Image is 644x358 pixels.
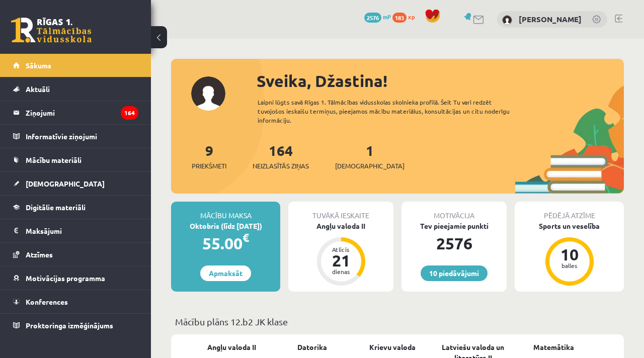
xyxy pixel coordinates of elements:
[192,141,226,171] a: 9Priekšmeti
[401,221,507,231] div: Tev pieejamie punkti
[13,219,138,242] a: Maksājumi
[13,125,138,148] a: Informatīvie ziņojumi
[26,125,138,148] legend: Informatīvie ziņojumi
[408,13,415,21] span: xp
[515,221,624,287] a: Sports un veselība 10 balles
[26,155,82,164] span: Mācību materiāli
[257,69,624,93] div: Sveika, Džastina!
[253,141,309,171] a: 164Neizlasītās ziņas
[392,13,407,23] span: 183
[392,13,420,21] a: 183 xp
[13,54,138,77] a: Sākums
[26,321,113,330] span: Proktoringa izmēģinājums
[13,243,138,266] a: Atzīmes
[11,18,92,43] a: Rīgas 1. Tālmācības vidusskola
[533,342,574,352] a: Matemātika
[401,231,507,255] div: 2576
[121,106,138,120] i: 164
[288,221,393,287] a: Angļu valoda II Atlicis 21 dienas
[200,265,251,281] a: Apmaksāt
[383,13,391,21] span: mP
[515,221,624,231] div: Sports un veselība
[13,314,138,337] a: Proktoringa izmēģinājums
[554,246,585,262] div: 10
[26,179,105,188] span: [DEMOGRAPHIC_DATA]
[326,246,356,252] div: Atlicis
[13,101,138,124] a: Ziņojumi164
[207,342,256,352] a: Angļu valoda II
[554,262,585,268] div: balles
[13,77,138,101] a: Aktuāli
[288,202,393,221] div: Tuvākā ieskaite
[175,315,620,328] p: Mācību plāns 12.b2 JK klase
[258,98,529,125] div: Laipni lūgts savā Rīgas 1. Tālmācības vidusskolas skolnieka profilā. Šeit Tu vari redzēt tuvojošo...
[26,274,105,283] span: Motivācijas programma
[171,202,280,221] div: Mācību maksa
[326,252,356,268] div: 21
[26,61,51,70] span: Sākums
[502,15,512,25] img: Džastina Leonoviča - Batņa
[243,230,249,245] span: €
[335,141,405,171] a: 1[DEMOGRAPHIC_DATA]
[26,250,53,259] span: Atzīmes
[26,297,68,306] span: Konferences
[253,161,309,171] span: Neizlasītās ziņas
[13,290,138,313] a: Konferences
[288,221,393,231] div: Angļu valoda II
[364,13,381,23] span: 2576
[364,13,391,21] a: 2576 mP
[26,219,138,242] legend: Maksājumi
[515,202,624,221] div: Pēdējā atzīme
[401,202,507,221] div: Motivācija
[13,196,138,219] a: Digitālie materiāli
[192,161,226,171] span: Priekšmeti
[13,148,138,171] a: Mācību materiāli
[519,14,582,24] a: [PERSON_NAME]
[297,342,327,352] a: Datorika
[369,342,416,352] a: Krievu valoda
[13,266,138,290] a: Motivācijas programma
[326,268,356,275] div: dienas
[13,172,138,195] a: [DEMOGRAPHIC_DATA]
[421,265,488,281] a: 10 piedāvājumi
[171,231,280,255] div: 55.00
[26,101,138,124] legend: Ziņojumi
[171,221,280,231] div: Oktobris (līdz [DATE])
[26,203,86,212] span: Digitālie materiāli
[26,84,50,94] span: Aktuāli
[335,161,405,171] span: [DEMOGRAPHIC_DATA]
